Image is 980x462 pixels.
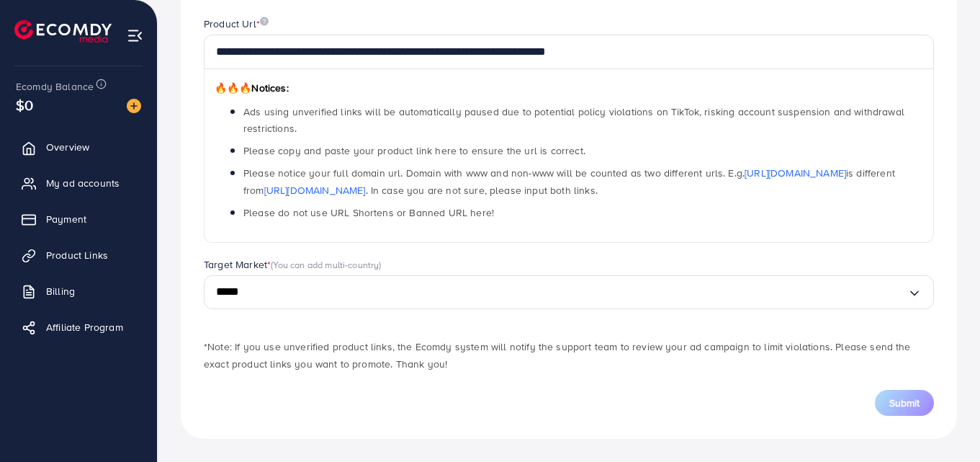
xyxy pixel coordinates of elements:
a: [URL][DOMAIN_NAME] [745,166,846,180]
span: $0 [16,94,33,115]
span: Ads using unverified links will be automatically paused due to potential policy violations on Tik... [243,105,904,136]
input: Search for option [216,281,907,303]
span: Please notice your full domain url. Domain with www and non-www will be counted as two different ... [243,166,895,197]
div: Search for option [204,275,934,309]
a: Overview [11,133,146,161]
span: Ecomdy Balance [16,79,94,94]
span: Notices: [215,81,289,95]
label: Target Market [204,257,382,272]
a: Payment [11,205,146,234]
span: 🔥🔥🔥 [215,81,251,95]
a: Billing [11,277,146,306]
span: Payment [46,212,86,226]
p: *Note: If you use unverified product links, the Ecomdy system will notify the support team to rev... [204,338,934,373]
span: Affiliate Program [46,320,123,334]
span: Product Links [46,248,108,262]
span: Overview [46,140,89,154]
img: menu [127,27,143,44]
img: image [260,17,269,26]
span: My ad accounts [46,176,120,190]
span: Billing [46,284,75,298]
label: Product Url [204,17,269,31]
span: Please do not use URL Shortens or Banned URL here! [243,205,494,220]
a: [URL][DOMAIN_NAME] [264,183,366,197]
a: Product Links [11,241,146,270]
span: Submit [889,396,920,410]
a: Affiliate Program [11,313,146,342]
a: My ad accounts [11,169,146,197]
span: Please copy and paste your product link here to ensure the url is correct. [243,143,585,158]
img: image [127,99,141,113]
span: (You can add multi-country) [271,258,381,271]
iframe: Chat [919,397,969,451]
button: Submit [875,390,934,416]
img: logo [14,20,112,43]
